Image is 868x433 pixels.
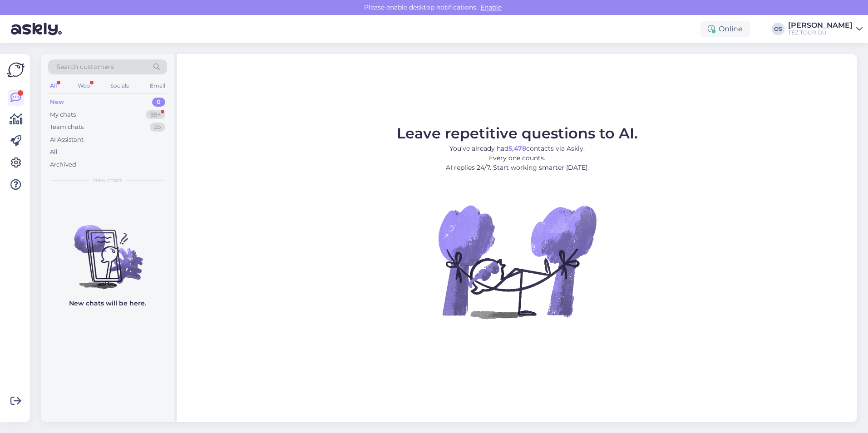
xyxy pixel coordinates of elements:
[788,22,863,36] a: [PERSON_NAME]TEZ TOUR OÜ
[397,124,638,142] span: Leave repetitive questions to AI.
[788,22,853,29] div: [PERSON_NAME]
[772,23,784,35] div: OS
[50,135,84,144] div: AI Assistant
[56,62,114,72] span: Search customers
[152,98,165,107] div: 0
[50,98,64,107] div: New
[148,80,167,92] div: Email
[108,80,131,92] div: Socials
[435,180,599,343] img: No Chat active
[788,29,853,36] div: TEZ TOUR OÜ
[50,148,58,157] div: All
[7,61,25,79] img: Askly Logo
[150,123,165,132] div: 25
[76,80,92,92] div: Web
[50,123,84,132] div: Team chats
[478,3,504,11] span: Enable
[48,80,59,92] div: All
[69,299,146,308] p: New chats will be here.
[700,21,750,37] div: Online
[50,110,76,119] div: My chats
[50,160,76,169] div: Archived
[41,209,174,290] img: No chats
[508,144,526,153] b: 5,478
[93,176,122,184] span: New chats
[397,144,638,172] p: You’ve already had contacts via Askly. Every one counts. AI replies 24/7. Start working smarter [...
[146,110,165,119] div: 99+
